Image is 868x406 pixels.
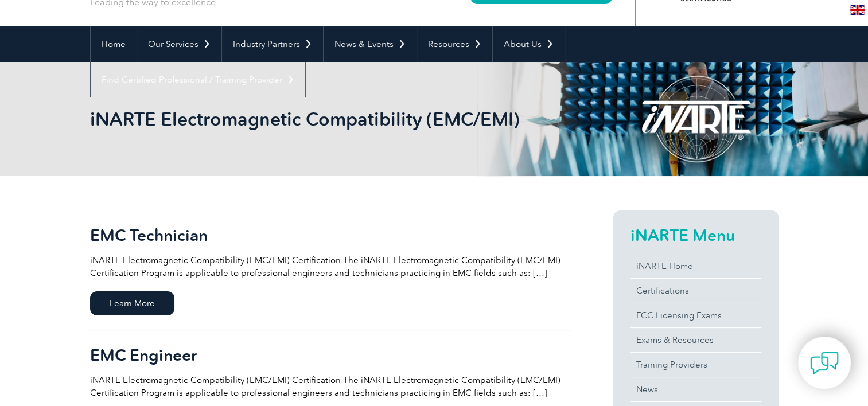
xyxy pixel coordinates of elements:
[630,353,761,377] a: Training Providers
[91,62,305,97] a: Find Certified Professional / Training Provider
[630,279,761,303] a: Certifications
[222,26,323,62] a: Industry Partners
[90,108,531,130] h1: iNARTE Electromagnetic Compatibility (EMC/EMI)
[630,303,761,327] a: FCC Licensing Exams
[137,26,221,62] a: Our Services
[90,254,572,279] p: iNARTE Electromagnetic Compatibility (EMC/EMI) Certification The iNARTE Electromagnetic Compatibi...
[90,291,174,315] span: Learn More
[630,377,761,401] a: News
[324,26,417,62] a: News & Events
[630,328,761,352] a: Exams & Resources
[630,254,761,278] a: iNARTE Home
[90,374,572,399] p: iNARTE Electromagnetic Compatibility (EMC/EMI) Certification The iNARTE Electromagnetic Compatibi...
[493,26,565,62] a: About Us
[810,349,839,377] img: contact-chat.png
[90,346,572,364] h2: EMC Engineer
[91,26,137,62] a: Home
[90,210,572,330] a: EMC Technician iNARTE Electromagnetic Compatibility (EMC/EMI) Certification The iNARTE Electromag...
[90,226,572,244] h2: EMC Technician
[417,26,492,62] a: Resources
[630,226,761,244] h2: iNARTE Menu
[850,5,865,15] img: en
